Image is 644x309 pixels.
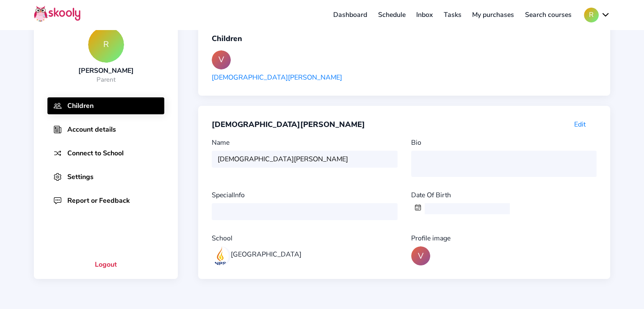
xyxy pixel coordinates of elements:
div: Name [212,138,397,147]
img: 20170717074618169820408676579146e5rDExiun0FCoEly0V.png [212,246,229,265]
img: chatbox-ellipses-outline.svg [53,196,62,205]
button: calendar outline [411,204,425,211]
a: Tasks [438,8,467,22]
div: [GEOGRAPHIC_DATA] [231,250,301,259]
button: Settings [47,168,164,185]
div: V [411,246,430,265]
a: Inbox [411,8,438,22]
a: Dashboard [328,8,373,22]
button: Account details [47,121,164,138]
div: Parent [78,75,134,84]
button: Report or Feedback [47,192,164,209]
ion-icon: calendar outline [415,204,421,211]
button: Logout [34,257,178,273]
a: My purchases [467,8,520,22]
div: School [212,234,397,243]
span: Edit [574,120,586,129]
div: R [88,27,124,63]
button: Connect to School [47,145,164,162]
div: SpecialInfo [212,190,397,200]
img: shuffle.svg [53,149,62,157]
button: Children [47,97,164,114]
div: [DEMOGRAPHIC_DATA][PERSON_NAME] [212,73,342,82]
div: Children [212,33,242,44]
div: Bio [411,138,597,147]
img: people-outline.svg [53,102,62,110]
button: Rchevron down outline [584,8,610,22]
div: V [212,50,231,69]
button: Edit [564,119,597,132]
div: [PERSON_NAME] [78,66,134,75]
img: newspaper-outline.svg [53,125,62,134]
div: [DEMOGRAPHIC_DATA][PERSON_NAME] [212,119,365,132]
img: Skooly [34,6,80,22]
div: Date Of Birth [411,190,597,200]
div: Profile image [411,234,597,243]
a: Search courses [520,8,577,22]
img: settings-outline.svg [53,173,62,181]
a: Schedule [373,8,411,22]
